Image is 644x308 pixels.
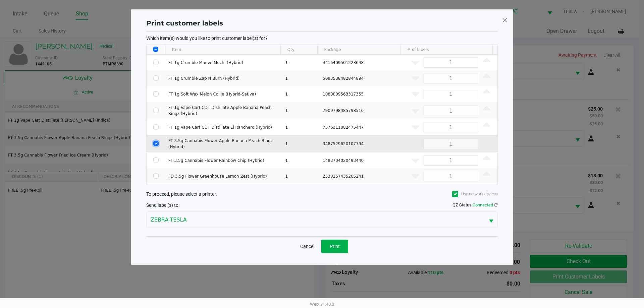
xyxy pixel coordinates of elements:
input: Select Row [153,141,159,146]
input: Select Row [153,60,159,65]
button: Cancel [296,240,319,253]
span: To proceed, please select a printer. [146,191,217,197]
input: Select Row [153,91,159,97]
input: Select Row [153,173,159,179]
p: Which item(s) would you like to print customer label(s) for? [146,35,498,41]
td: 1 [282,70,320,86]
td: FT 1g Crumble Mauve Mochi (Hybrid) [165,55,282,70]
span: Send label(s) to: [146,202,179,208]
td: FT 1g Crumble Zap N Burn (Hybrid) [165,70,282,86]
td: 1 [282,119,320,135]
td: FT 3.5g Cannabis Flower Rainbow Chip (Hybrid) [165,152,282,168]
label: Use network devices [452,191,498,197]
td: 4416409501228648 [320,55,404,70]
span: Print [330,244,340,249]
th: Package [317,45,400,55]
td: 1 [282,168,320,184]
td: FT 1g Soft Wax Melon Collie (Hybrid-Sativa) [165,86,282,102]
th: # of labels [400,45,492,55]
td: 3487529620107794 [320,135,404,152]
div: Data table [147,45,497,184]
td: FT 3.5g Cannabis Flower Apple Banana Peach Ringz (Hybrid) [165,135,282,152]
td: 1483704020493440 [320,152,404,168]
button: Select [485,212,497,228]
td: 7909798485798516 [320,102,404,119]
td: FT 1g Vape Cart CDT Distillate Apple Banana Peach Ringz (Hybrid) [165,102,282,119]
td: 1080009563317355 [320,86,404,102]
input: Select Row [153,108,159,113]
th: Qty [280,45,317,55]
td: 5083538482844894 [320,70,404,86]
span: Web: v1.40.0 [310,302,334,307]
th: Item [165,45,280,55]
td: 1 [282,152,320,168]
td: 1 [282,55,320,70]
td: 1 [282,135,320,152]
h1: Print customer labels [146,18,223,28]
td: FT 1g Vape Cart CDT Distillate El Ranchero (Hybrid) [165,119,282,135]
td: 1 [282,102,320,119]
td: 7376311082475447 [320,119,404,135]
td: FD 3.5g Flower Greenhouse Lemon Zest (Hybrid) [165,168,282,184]
span: Connected [473,202,493,207]
td: 1 [282,86,320,102]
input: Select Row [153,124,159,130]
input: Select Row [153,158,159,163]
input: Select All Rows [153,47,158,52]
span: ZEBRA-TESLA [151,216,481,224]
input: Select Row [153,75,159,81]
span: QZ Status: [452,202,498,207]
button: Print [321,240,348,253]
td: 2530257435265241 [320,168,404,184]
